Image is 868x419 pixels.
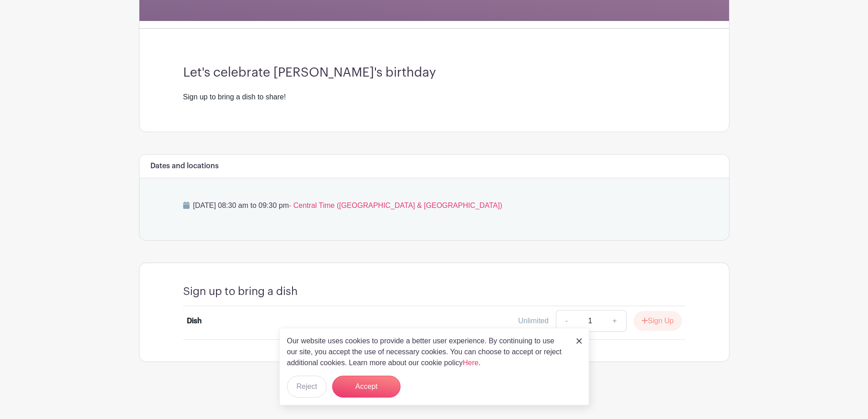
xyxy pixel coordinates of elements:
[187,316,202,326] div: Dish
[603,310,626,332] a: +
[634,311,682,331] button: Sign Up
[183,285,298,298] h4: Sign up to bring a dish
[183,65,685,81] h3: Let's celebrate [PERSON_NAME]'s birthday
[183,200,685,211] p: [DATE] 08:30 am to 09:30 pm
[150,162,219,171] h6: Dates and locations
[332,376,401,398] button: Accept
[183,92,685,103] div: Sign up to bring a dish to share!
[287,376,327,398] button: Reject
[576,338,582,344] img: close_button-5f87c8562297e5c2d7936805f587ecaba9071eb48480494691a3f1689db116b3.svg
[287,336,567,368] p: Our website uses cookies to provide a better user experience. By continuing to use our site, you ...
[289,202,502,209] span: - Central Time ([GEOGRAPHIC_DATA] & [GEOGRAPHIC_DATA])
[518,316,549,326] div: Unlimited
[463,359,479,367] a: Here
[556,310,577,332] a: -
